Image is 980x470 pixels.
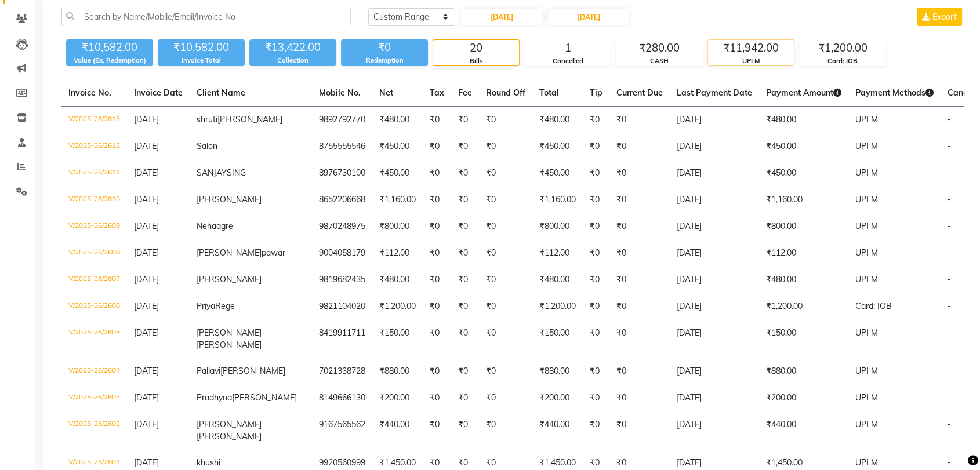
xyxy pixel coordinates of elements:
[479,385,532,411] td: ₹0
[216,221,233,231] span: agre
[948,194,951,205] span: -
[948,274,951,285] span: -
[855,392,878,403] span: UPI M
[948,247,951,258] span: -
[616,40,702,56] div: ₹280.00
[423,240,451,267] td: ₹0
[948,114,951,125] span: -
[134,88,183,98] span: Invoice Date
[539,88,559,98] span: Total
[61,358,127,385] td: V/2025-26/2604
[532,320,583,358] td: ₹150.00
[433,56,519,66] div: Bills
[61,213,127,240] td: V/2025-26/2609
[197,327,262,338] span: [PERSON_NAME]
[670,187,759,213] td: [DATE]
[855,88,934,98] span: Payment Methods
[451,385,479,411] td: ₹0
[451,240,479,267] td: ₹0
[68,88,111,98] span: Invoice No.
[759,133,848,160] td: ₹450.00
[372,358,423,385] td: ₹880.00
[61,320,127,358] td: V/2025-26/2605
[66,56,153,65] div: Value (Ex. Redemption)
[855,301,892,311] span: Card: IOB
[932,12,957,22] span: Export
[423,107,451,134] td: ₹0
[855,221,878,231] span: UPI M
[479,411,532,450] td: ₹0
[532,133,583,160] td: ₹450.00
[61,187,127,213] td: V/2025-26/2610
[670,385,759,411] td: [DATE]
[583,213,609,240] td: ₹0
[372,293,423,320] td: ₹1,200.00
[479,160,532,187] td: ₹0
[423,267,451,293] td: ₹0
[134,392,159,403] span: [DATE]
[583,133,609,160] td: ₹0
[134,366,159,376] span: [DATE]
[61,293,127,320] td: V/2025-26/2606
[312,293,372,320] td: 9821104020
[197,167,227,178] span: SANJAY
[197,392,232,403] span: Pradhyna
[312,358,372,385] td: 7021338728
[66,39,153,56] div: ₹10,582.00
[532,411,583,450] td: ₹440.00
[197,247,262,258] span: [PERSON_NAME]
[451,293,479,320] td: ₹0
[197,114,217,125] span: shruti
[479,267,532,293] td: ₹0
[197,221,216,231] span: Neha
[948,419,951,429] span: -
[532,160,583,187] td: ₹450.00
[134,301,159,311] span: [DATE]
[532,187,583,213] td: ₹1,160.00
[312,160,372,187] td: 8976730100
[609,293,670,320] td: ₹0
[677,88,752,98] span: Last Payment Date
[423,160,451,187] td: ₹0
[249,39,336,56] div: ₹13,422.00
[479,293,532,320] td: ₹0
[372,320,423,358] td: ₹150.00
[197,274,262,285] span: [PERSON_NAME]
[312,107,372,134] td: 9892792770
[134,221,159,231] span: [DATE]
[197,141,217,151] span: Salon
[372,267,423,293] td: ₹480.00
[583,107,609,134] td: ₹0
[670,411,759,450] td: [DATE]
[766,88,841,98] span: Payment Amount
[670,240,759,267] td: [DATE]
[61,8,351,25] input: Search by Name/Mobile/Email/Invoice No
[158,56,245,65] div: Invoice Total
[220,366,285,376] span: [PERSON_NAME]
[312,411,372,450] td: 9167565562
[532,267,583,293] td: ₹480.00
[430,88,444,98] span: Tax
[451,320,479,358] td: ₹0
[312,385,372,411] td: 8149666130
[461,9,542,25] input: Start Date
[532,293,583,320] td: ₹1,200.00
[341,39,428,56] div: ₹0
[197,366,220,376] span: Pallavi
[61,133,127,160] td: V/2025-26/2612
[423,411,451,450] td: ₹0
[670,320,759,358] td: [DATE]
[670,267,759,293] td: [DATE]
[609,358,670,385] td: ₹0
[616,88,663,98] span: Current Due
[372,133,423,160] td: ₹450.00
[609,320,670,358] td: ₹0
[609,411,670,450] td: ₹0
[134,167,159,178] span: [DATE]
[197,340,262,350] span: [PERSON_NAME]
[197,457,220,468] span: khushi
[423,293,451,320] td: ₹0
[708,40,794,56] div: ₹11,942.00
[197,88,245,98] span: Client Name
[855,366,878,376] span: UPI M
